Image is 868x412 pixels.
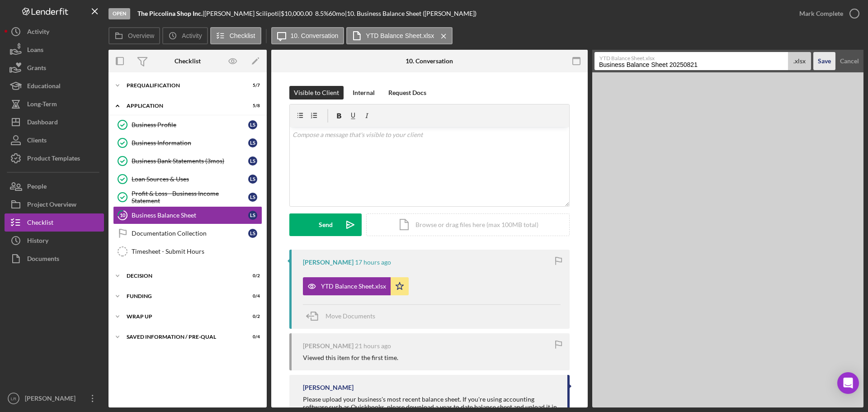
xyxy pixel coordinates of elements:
div: 5 / 7 [244,83,260,88]
div: L S [248,211,257,220]
button: 10. Conversation [271,27,344,44]
div: L S [248,175,257,184]
div: L S [248,120,257,129]
button: YTD Balance Sheet.xlsx [346,27,453,44]
div: [PERSON_NAME] [303,342,354,350]
div: Mark Complete [799,5,843,23]
div: 0 / 2 [244,314,260,319]
div: Open [108,8,130,19]
div: Visible to Client [294,86,339,99]
div: L S [248,156,257,166]
time: 2025-08-21 01:57 [355,259,391,266]
button: Mark Complete [790,5,863,23]
a: 10Business Balance SheetLS [113,206,262,224]
div: Timesheet - Submit Hours [132,248,262,255]
div: Request Docs [388,86,426,99]
div: Open Intercom Messenger [837,372,859,394]
button: Send [289,213,362,236]
div: Profit & Loss - Business Income Statement [132,190,248,204]
a: Business InformationLS [113,134,262,152]
div: Business Profile [132,121,248,128]
div: [PERSON_NAME] [23,389,81,410]
div: [PERSON_NAME] [303,259,354,266]
button: LR[PERSON_NAME] [5,389,104,407]
div: Internal [353,86,375,99]
button: Internal [348,86,379,99]
div: PreQualification [127,83,237,88]
div: Checklist [175,57,201,65]
a: Business ProfileLS [113,116,262,134]
div: Send [319,213,333,236]
label: YTD Balance Sheet.xlsx [366,32,434,39]
div: [PERSON_NAME] [303,384,354,391]
div: 0 / 4 [244,334,260,340]
div: Business Bank Statements (3mos) [132,157,248,165]
div: 8.5 % [315,10,329,17]
div: L S [248,138,257,147]
button: Visible to Client [289,86,344,99]
div: Loan Sources & Uses [132,175,248,183]
div: 10. Conversation [406,57,453,65]
div: Business Balance Sheet [132,212,248,219]
div: YTD Balance Sheet.xlsx [321,283,386,290]
button: Activity [162,27,208,44]
label: 10. Conversation [291,32,339,39]
div: Funding [127,294,237,299]
label: YTD Balance Sheet.xlsx [599,52,789,62]
button: YTD Balance Sheet.xlsx [303,277,409,295]
div: L S [248,229,257,238]
label: Checklist [230,32,255,39]
div: Decision [127,273,237,279]
div: Saved Information / Pre-Qual [127,334,237,340]
button: Overview [108,27,160,44]
div: 0 / 2 [244,273,260,279]
div: Business Information [132,139,248,147]
a: Timesheet - Submit Hours [113,242,262,260]
div: L S [248,193,257,202]
button: Request Docs [384,86,431,99]
tspan: 10 [120,212,126,218]
label: Overview [128,32,154,39]
div: | 10. Business Balance Sheet ([PERSON_NAME]) [345,10,476,17]
button: Move Documents [303,305,384,327]
b: The Piccolina Shop Inc. [137,9,203,17]
a: Loan Sources & UsesLS [113,170,262,188]
a: Profit & Loss - Business Income StatementLS [113,188,262,206]
span: Move Documents [325,312,375,320]
div: Documentation Collection [132,230,248,237]
div: | [137,10,204,17]
a: Business Bank Statements (3mos)LS [113,152,262,170]
div: Viewed this item for the first time. [303,354,398,361]
time: 2025-08-20 22:05 [355,342,391,350]
label: Activity [182,32,202,39]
